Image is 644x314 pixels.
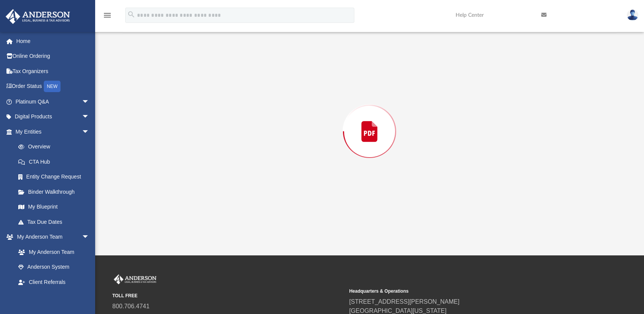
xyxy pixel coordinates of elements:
a: Order StatusNEW [5,79,101,94]
span: arrow_drop_down [82,230,97,245]
a: Anderson System [11,260,97,275]
a: Client Referrals [11,274,97,290]
i: search [127,10,135,19]
a: [STREET_ADDRESS][PERSON_NAME] [349,298,459,305]
a: Binder Walkthrough [11,184,101,199]
img: Anderson Advisors Platinum Portal [3,9,72,24]
a: Digital Productsarrow_drop_down [5,109,101,124]
a: menu [103,14,112,20]
a: Tax Organizers [5,64,101,79]
div: NEW [44,81,61,92]
a: CTA Hub [11,154,101,169]
a: Online Ordering [5,49,101,64]
a: Platinum Q&Aarrow_drop_down [5,94,101,109]
a: My Entitiesarrow_drop_down [5,124,101,139]
small: TOLL FREE [112,292,344,299]
span: arrow_drop_down [82,94,97,110]
span: arrow_drop_down [82,109,97,125]
i: menu [103,11,112,20]
a: Home [5,33,101,49]
span: arrow_drop_down [82,124,97,140]
a: 800.706.4741 [112,303,150,309]
a: [GEOGRAPHIC_DATA][US_STATE] [349,308,446,314]
img: User Pic [627,10,638,21]
div: Preview [123,13,617,230]
a: Overview [11,139,101,155]
a: Entity Change Request [11,169,101,185]
a: My Anderson Team [11,244,93,260]
small: Headquarters & Operations [349,288,580,295]
a: Tax Due Dates [11,214,101,230]
img: Anderson Advisors Platinum Portal [112,274,158,284]
a: My Anderson Teamarrow_drop_down [5,230,97,245]
a: My Blueprint [11,199,97,215]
